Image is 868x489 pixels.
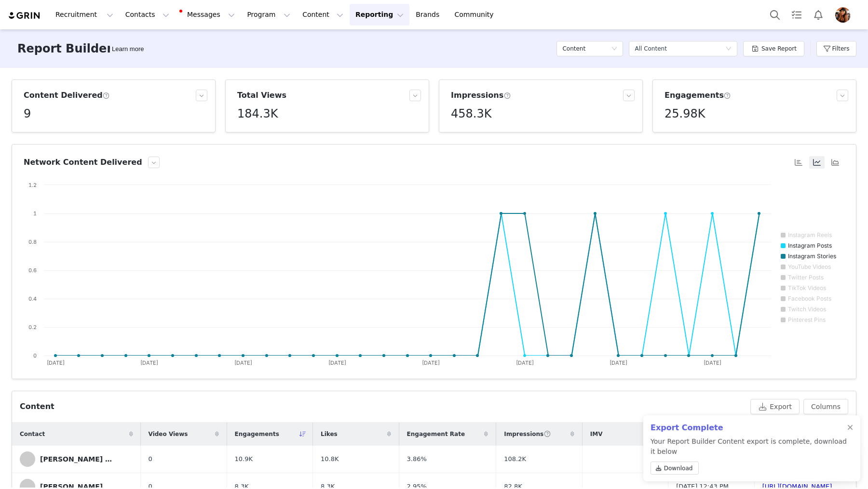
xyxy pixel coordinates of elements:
text: [DATE] [328,359,346,366]
h2: Export Complete [651,422,847,434]
h3: Engagements [665,90,731,101]
span: Engagements [235,430,279,438]
h3: Report Builder [17,40,112,57]
h5: 184.3K [237,105,278,122]
button: Search [764,4,786,26]
h3: Network Content Delivered [24,157,142,168]
a: Download [651,462,699,475]
span: Engagement Rate [407,430,465,438]
text: Facebook Posts [788,295,831,302]
span: 10.9K [235,454,253,464]
text: Instagram Posts [788,242,832,249]
text: [DATE] [516,359,534,366]
text: [DATE] [234,359,252,366]
img: grin logo [8,11,41,20]
button: Filters [816,41,856,56]
span: 10.8K [321,454,339,464]
a: Brands [410,4,448,26]
div: Tooltip anchor [110,44,146,54]
span: Download [664,464,693,473]
h5: 9 [24,105,31,122]
span: 3.86% [407,454,427,464]
span: Contact [20,430,45,438]
h3: Impressions [451,90,511,101]
text: 1 [33,210,37,217]
text: Instagram Stories [788,252,836,260]
text: 0.4 [28,295,37,302]
span: IMV [590,430,603,438]
button: Columns [803,399,848,414]
text: [DATE] [610,359,627,366]
h5: Content [562,41,585,56]
text: 0.6 [28,267,37,274]
p: Your Report Builder Content export is complete, download it below [651,436,847,478]
i: icon: down [726,46,732,53]
span: 0 [149,454,152,464]
text: Instagram Reels [788,231,832,238]
text: 1.2 [28,182,37,188]
text: YouTube Videos [788,263,831,270]
a: Tasks [786,4,807,26]
a: [PERSON_NAME] Sanches [20,451,133,467]
h3: Total Views [237,90,286,101]
h5: 458.3K [451,105,491,122]
text: Pinterest Pins [788,316,826,323]
button: Profile [829,7,860,23]
button: Recruitment [50,4,119,26]
text: [DATE] [704,359,721,366]
a: Community [449,4,504,26]
button: Contacts [120,4,175,26]
button: Notifications [808,4,829,26]
div: Content [20,401,54,412]
span: 108.2K [504,454,526,464]
button: Program [241,4,296,26]
text: 0.8 [28,238,37,245]
span: Likes [321,430,338,438]
text: Twitter Posts [788,274,824,281]
button: Messages [176,4,241,26]
text: [DATE] [422,359,440,366]
div: [PERSON_NAME] Sanches [40,455,112,463]
text: [DATE] [140,359,158,366]
button: Content [297,4,349,26]
i: icon: down [611,46,617,53]
div: All Content [635,41,666,56]
h3: Content Delivered [24,90,110,101]
button: Save Report [743,41,804,56]
span: Impressions [504,430,551,438]
text: Twitch Videos [788,305,826,313]
text: [DATE] [47,359,65,366]
text: 0.2 [28,324,37,330]
h5: 25.98K [665,105,705,122]
span: Video Views [149,430,188,438]
button: Export [750,399,800,414]
img: 8e6900eb-f715-4b0b-9ed8-b4c00646dfb3.jpg [835,7,851,23]
button: Reporting [350,4,409,26]
text: TikTok Videos [788,284,826,291]
text: 0 [33,352,37,359]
